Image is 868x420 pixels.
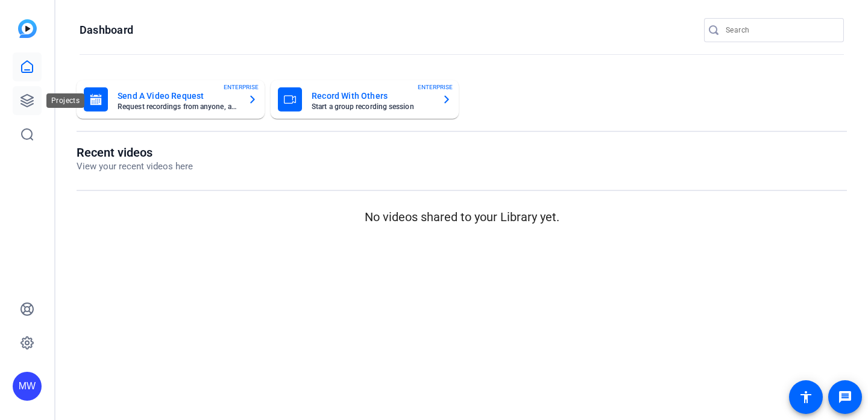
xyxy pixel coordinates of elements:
h1: Recent videos [77,145,193,160]
span: ENTERPRISE [224,83,259,92]
span: ENTERPRISE [418,83,453,92]
mat-icon: message [838,390,852,404]
div: Projects [46,93,84,108]
mat-card-subtitle: Request recordings from anyone, anywhere [118,103,238,110]
input: Search [726,23,834,37]
p: No videos shared to your Library yet. [77,208,847,226]
mat-icon: accessibility [799,390,813,404]
button: Send A Video RequestRequest recordings from anyone, anywhereENTERPRISE [77,80,265,119]
mat-card-title: Record With Others [312,89,432,103]
p: View your recent videos here [77,160,193,174]
mat-card-title: Send A Video Request [118,89,238,103]
button: Record With OthersStart a group recording sessionENTERPRISE [271,80,459,119]
img: blue-gradient.svg [18,19,37,38]
mat-card-subtitle: Start a group recording session [312,103,432,110]
h1: Dashboard [80,23,133,37]
div: MW [13,372,42,401]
